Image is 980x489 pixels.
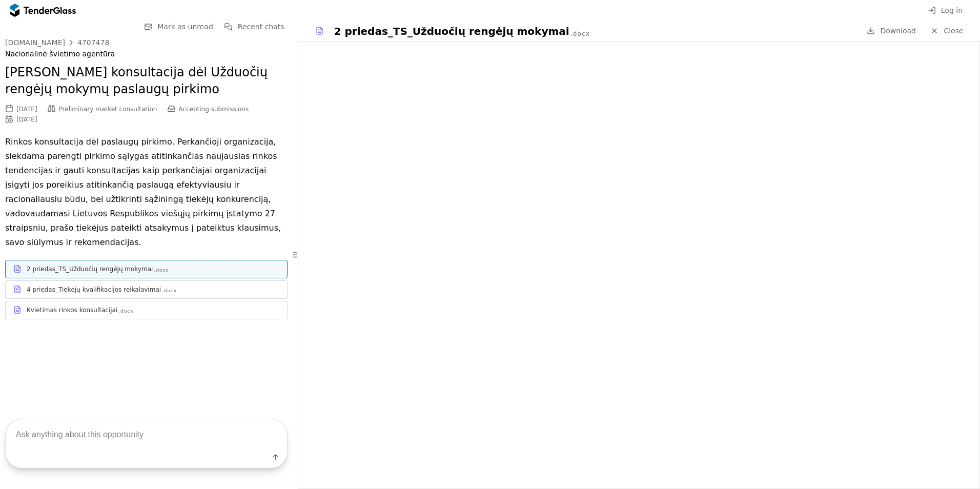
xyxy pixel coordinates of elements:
div: .docx [570,30,590,38]
p: Rinkos konsultacija dėl paslaugų pirkimo. Perkančioji organizacija, siekdama parengti pirkimo sąl... [5,135,288,250]
span: Preliminary market consultation [59,106,157,113]
a: Kvietimas rinkos konsultacijai.docx [5,301,288,319]
span: Mark as unread [157,23,213,31]
span: Download [880,27,916,35]
span: Log in [941,6,963,14]
div: 4 priedas_Tiekėjų kvalifikacijos reikalavimai [27,286,161,294]
div: .docx [154,267,169,274]
div: Kvietimas rinkos konsultacijai [27,306,117,314]
button: Mark as unread [141,21,216,33]
a: Download [864,25,919,37]
h2: [PERSON_NAME] konsultacija dėl Užduočių rengėjų mokymų paslaugų pirkimo [5,64,288,98]
a: [DOMAIN_NAME]4707478 [5,38,109,47]
div: .docx [118,308,133,315]
div: Nacionalinė švietimo agentūra [5,50,288,58]
div: [DOMAIN_NAME] [5,39,65,46]
div: 2 priedas_TS_Užduočių rengėjų mokymai [334,24,569,38]
span: Recent chats [238,23,284,31]
div: 2 priedas_TS_Užduočių rengėjų mokymai [27,265,153,273]
span: Close [944,27,963,35]
span: Accepting submissions [178,106,249,113]
div: [DATE] [16,116,37,123]
div: .docx [162,288,177,294]
button: Recent chats [221,21,288,33]
a: 4 priedas_Tiekėjų kvalifikacijos reikalavimai.docx [5,280,288,299]
a: Close [924,25,970,37]
button: Log in [925,4,966,17]
a: 2 priedas_TS_Užduočių rengėjų mokymai.docx [5,260,288,278]
div: [DATE] [16,106,37,113]
div: 4707478 [77,39,109,46]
